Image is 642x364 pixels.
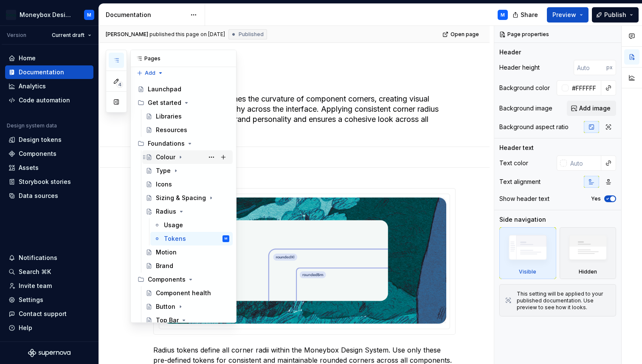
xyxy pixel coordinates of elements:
a: Libraries [142,110,233,123]
button: Search ⌘K [5,265,93,279]
div: Assets [19,164,39,172]
div: Side navigation [499,215,546,224]
span: Publish [604,11,626,19]
input: Auto [567,155,601,171]
div: M [501,11,505,18]
div: Documentation [19,68,64,76]
div: Text color [499,159,528,167]
span: Current draft [52,32,84,39]
a: Sizing & Spacing [142,191,233,205]
div: M [87,11,91,18]
div: Header height [499,63,540,72]
div: Components [19,150,56,158]
div: Design tokens [19,135,62,144]
a: Icons [142,178,233,191]
div: Brand [156,262,173,270]
span: Add [145,70,155,76]
div: Background color [499,84,550,92]
div: Storybook stories [19,178,71,186]
div: Help [19,324,32,332]
div: This setting will be applied to your published documentation. Use preview to see how it looks. [517,291,611,311]
div: Button [156,302,175,311]
div: Home [19,54,36,62]
div: Design system data [7,122,57,129]
span: Open page [451,31,479,38]
button: Add image [567,101,616,116]
a: Button [142,300,233,313]
div: Hidden [560,227,617,279]
div: published this page on [DATE] [149,31,225,38]
span: Add image [579,104,611,113]
span: Published [239,31,264,38]
div: Background image [499,104,552,113]
button: Preview [547,7,588,23]
div: Colour [156,153,175,161]
div: Version [7,32,26,39]
a: Design tokens [5,133,93,147]
div: Data sources [19,192,58,200]
svg: Supernova Logo [28,349,70,357]
div: Analytics [19,82,46,90]
div: Components [134,273,233,286]
div: Settings [19,296,43,304]
img: c17557e8-ebdc-49e2-ab9e-7487adcf6d53.png [6,10,16,20]
a: Colour [142,150,233,164]
div: Search ⌘K [19,268,51,276]
div: Top Bar [156,316,179,324]
div: Visible [499,227,556,279]
a: Open page [440,28,483,40]
label: Yes [591,195,601,202]
div: Show header text [499,195,549,203]
button: Current draft [48,29,95,41]
input: Auto [574,60,606,75]
div: Notifications [19,254,57,262]
a: Component health [142,286,233,300]
a: Invite team [5,279,93,293]
div: Hidden [579,268,597,275]
a: Code automation [5,93,93,107]
div: Code automation [19,96,70,104]
span: Share [521,11,538,19]
a: Launchpad [134,82,233,96]
div: Text alignment [499,178,541,186]
div: Foundations [148,139,185,148]
div: Documentation [106,11,186,19]
div: Moneybox Design System [20,11,74,19]
div: Radius [156,207,176,216]
a: Radius [142,205,233,218]
a: Brand [142,259,233,273]
div: Icons [156,180,172,189]
div: Component health [156,289,211,297]
button: Add [134,67,166,79]
div: Launchpad [148,85,181,93]
a: Components [5,147,93,161]
div: Get started [148,99,181,107]
textarea: Radius [152,70,454,90]
a: Type [142,164,233,178]
button: Share [508,7,543,23]
a: Motion [142,245,233,259]
div: Pages [131,50,236,67]
a: TokensM [150,232,233,245]
button: Notifications [5,251,93,265]
a: Resources [142,123,233,137]
div: Foundations [134,137,233,150]
div: Header text [499,144,534,152]
button: Moneybox Design SystemM [2,6,97,24]
div: Background aspect ratio [499,123,569,131]
div: Get started [134,96,233,110]
button: Contact support [5,307,93,321]
a: Top Bar [142,313,233,327]
div: Sizing & Spacing [156,194,206,202]
a: Documentation [5,65,93,79]
a: Settings [5,293,93,307]
div: Visible [519,268,536,275]
button: Publish [592,7,639,23]
div: Resources [156,126,187,134]
div: Libraries [156,112,182,121]
a: Storybook stories [5,175,93,189]
span: Preview [552,11,576,19]
a: Assets [5,161,93,175]
a: Analytics [5,79,93,93]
